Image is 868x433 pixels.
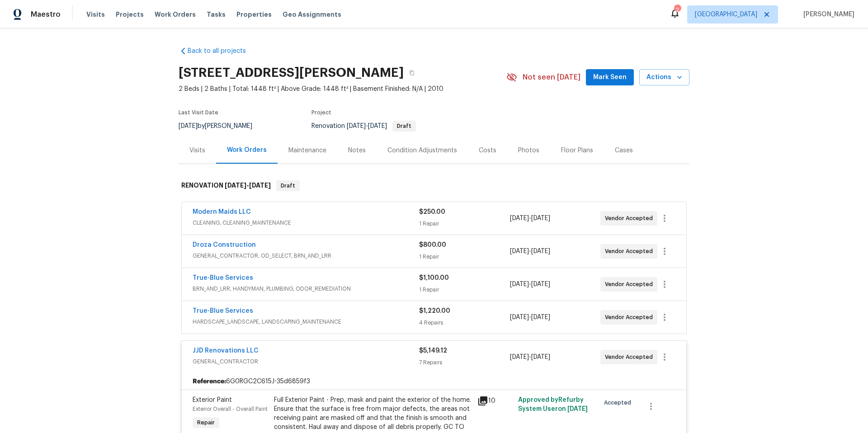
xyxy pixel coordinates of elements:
[227,146,267,155] div: Work Orders
[531,215,550,221] span: [DATE]
[182,373,686,390] div: 6G0RGC2C615J-35d6859f3
[800,10,854,19] span: [PERSON_NAME]
[225,182,271,188] span: -
[193,284,419,293] span: BRN_AND_LRR, HANDYMAN, PLUMBING, ODOR_REMEDIATION
[639,69,689,86] button: Actions
[510,314,529,320] span: [DATE]
[179,68,404,77] h2: [STREET_ADDRESS][PERSON_NAME]
[510,281,529,287] span: [DATE]
[510,313,550,322] span: -
[510,215,529,221] span: [DATE]
[193,218,419,227] span: CLEANING, CLEANING_MAINTENANCE
[179,85,506,94] span: 2 Beds | 2 Baths | Total: 1448 ft² | Above Grade: 1448 ft² | Basement Finished: N/A | 2010
[277,181,299,190] span: Draft
[419,219,509,228] div: 1 Repair
[193,275,253,281] a: True-Blue Services
[179,110,218,115] span: Last Visit Date
[249,182,271,188] span: [DATE]
[510,354,529,360] span: [DATE]
[116,10,144,19] span: Projects
[193,209,251,215] a: Modern Maids LLC
[419,209,445,215] span: $250.00
[31,10,61,19] span: Maestro
[236,10,272,19] span: Properties
[674,5,680,14] div: 2
[510,353,550,362] span: -
[605,353,656,362] span: Vendor Accepted
[695,10,757,19] span: [GEOGRAPHIC_DATA]
[193,397,232,403] span: Exterior Paint
[518,146,539,155] div: Photos
[604,398,635,407] span: Accepted
[531,314,550,320] span: [DATE]
[189,146,205,155] div: Visits
[531,354,550,360] span: [DATE]
[419,242,446,248] span: $800.00
[419,252,509,261] div: 1 Repair
[646,72,682,83] span: Actions
[288,146,326,155] div: Maintenance
[179,171,689,200] div: RENOVATION [DATE]-[DATE]Draft
[347,123,366,129] span: [DATE]
[419,318,509,327] div: 4 Repairs
[193,348,259,354] a: JJD Renovations LLC
[510,247,550,256] span: -
[179,121,263,132] div: by [PERSON_NAME]
[181,180,271,191] h6: RENOVATION
[179,123,198,129] span: [DATE]
[387,146,457,155] div: Condition Adjustments
[531,248,550,254] span: [DATE]
[207,11,226,18] span: Tasks
[419,358,509,367] div: 7 Repairs
[179,47,265,56] a: Back to all projects
[510,214,550,223] span: -
[419,275,449,281] span: $1,100.00
[477,395,513,406] div: 10
[193,251,419,260] span: GENERAL_CONTRACTOR, OD_SELECT, BRN_AND_LRR
[510,248,529,254] span: [DATE]
[561,146,593,155] div: Floor Plans
[586,69,634,86] button: Mark Seen
[193,317,419,326] span: HARDSCAPE_LANDSCAPE, LANDSCAPING_MAINTENANCE
[193,406,268,412] span: Exterior Overall - Overall Paint
[615,146,633,155] div: Cases
[605,214,656,223] span: Vendor Accepted
[155,10,196,19] span: Work Orders
[283,10,341,19] span: Geo Assignments
[348,146,366,155] div: Notes
[193,377,226,386] b: Reference:
[518,397,588,412] span: Approved by Refurby System User on
[510,280,550,289] span: -
[193,418,218,427] span: Repair
[479,146,496,155] div: Costs
[523,73,580,82] span: Not seen [DATE]
[193,308,253,314] a: True-Blue Services
[419,348,447,354] span: $5,149.12
[193,242,256,248] a: Droza Construction
[193,357,419,366] span: GENERAL_CONTRACTOR
[419,308,450,314] span: $1,220.00
[311,110,331,115] span: Project
[419,285,509,294] div: 1 Repair
[531,281,550,287] span: [DATE]
[347,123,387,129] span: -
[225,182,246,188] span: [DATE]
[368,123,387,129] span: [DATE]
[311,123,416,129] span: Renovation
[404,65,420,81] button: Copy Address
[86,10,105,19] span: Visits
[605,280,656,289] span: Vendor Accepted
[567,406,588,412] span: [DATE]
[393,123,415,129] span: Draft
[605,313,656,322] span: Vendor Accepted
[605,247,656,256] span: Vendor Accepted
[593,72,627,83] span: Mark Seen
